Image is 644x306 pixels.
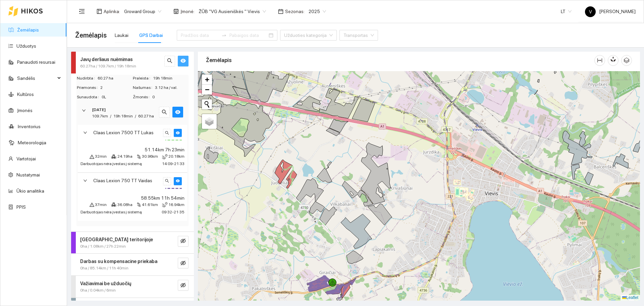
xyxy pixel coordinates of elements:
a: Vartotojai [16,156,36,161]
span: right [82,108,86,112]
span: search [167,58,172,64]
strong: [DATE] [92,107,106,112]
button: Initiate a new search [202,99,212,109]
span: Praleista [133,75,153,82]
div: Darbas su kompensacine priekaba0ha / 85.14km / 11h 40mineye-invisible [71,254,194,275]
button: eye [172,107,183,117]
span: 2 [100,85,132,91]
span: 19h 18min [153,75,188,82]
div: GPS Darbai [139,32,163,39]
span: 24.19ha [117,153,132,160]
span: eye [175,109,180,116]
span: node-index [137,154,141,159]
span: menu-fold [79,8,85,14]
span: 09:32 - 21:35 [162,210,184,214]
a: Leaflet [622,295,638,300]
span: Nudirbta [77,75,98,82]
span: eye-invisible [180,260,186,267]
a: Ūkio analitika [16,188,44,194]
span: Sandėlis [17,71,55,85]
span: search [165,131,169,136]
input: Pradžios data [181,32,219,39]
a: Panaudoti resursai [17,59,55,65]
div: Laukai [115,32,128,39]
button: search [164,56,175,66]
span: 0ha / 1.08km / 27h 22min [80,243,126,250]
a: Zoom in [202,74,212,85]
span: eye-invisible [180,283,186,289]
span: 37min [95,202,107,208]
span: Claas Lexion 750 TT Vaidas [93,177,152,184]
div: [GEOGRAPHIC_DATA] teritorijoje0ha / 1.08km / 27h 22mineye-invisible [71,232,194,254]
span: calendar [278,9,283,14]
a: Layers [202,114,217,129]
span: Claas Lexion 7500 TT Lukas [93,129,154,136]
span: / [135,114,136,118]
a: Užduotys [16,43,36,49]
button: eye-invisible [178,236,189,247]
span: column-width [595,58,605,63]
button: search [163,177,171,185]
a: Meteorologija [18,140,46,145]
span: 60.27 ha [98,75,132,82]
span: Aplinka : [104,8,120,15]
span: 109.7km [92,114,108,118]
span: node-index [137,202,141,207]
span: search [165,179,169,184]
span: Įmonė : [180,8,195,15]
span: Žemėlapis [75,30,107,41]
strong: Javų derliaus nuėmimas [80,57,133,62]
button: eye [174,177,182,185]
button: eye-invisible [178,258,189,268]
span: 36.08ha [117,202,132,208]
span: 51.14km 7h 23min [145,146,184,153]
span: Sunaudota [77,94,102,100]
span: 41.61km [142,202,158,208]
span: Groward Group [124,6,161,16]
span: eye-invisible [180,238,186,245]
div: Važiavimai be užduočių0ha / 0.04km / 6mineye-invisible [71,276,194,298]
span: layout [97,9,102,14]
span: 16.94km [168,202,184,208]
a: PPIS [16,204,26,210]
div: Javų derliaus nuėmimas60.27ha / 109.7km / 19h 18minsearcheye [71,52,194,73]
span: 30.96km [142,153,158,160]
span: 0ha / 85.14km / 11h 40min [80,265,128,271]
span: 32min [95,153,107,160]
div: Claas Lexion 7500 TT Lukassearcheye [78,125,187,145]
span: [PERSON_NAME] [585,9,636,14]
span: 58.55km 11h 54min [141,194,184,202]
span: LT [561,6,572,16]
span: warning [90,202,94,207]
span: eye [176,131,180,136]
button: column-width [594,55,605,66]
button: eye [178,56,189,66]
strong: Važiavimai be užduočių [80,281,131,286]
span: ŽŪB "VG Ausieniškės " Vievis [199,6,266,16]
span: right [83,178,87,183]
span: 60.27 ha [138,114,154,118]
span: / [110,114,111,118]
a: Nustatymai [16,172,40,177]
span: V [589,6,592,17]
span: Našumas [133,85,155,91]
div: Claas Lexion 750 TT Vaidassearcheye [78,173,187,193]
span: + [205,75,209,84]
span: Sezonas : [285,8,305,15]
a: Įmonės [17,108,33,113]
span: Darbuotojas nėra įvestas į sistemą [80,161,142,166]
span: 14:09 - 21:33 [162,161,184,166]
a: Inventorius [18,124,41,129]
span: shop [173,9,179,14]
button: eye-invisible [178,280,189,291]
span: right [83,131,87,135]
input: Pabaigos data [229,32,267,39]
span: − [205,85,209,94]
div: Žemėlapis [206,51,594,70]
strong: Darbas su kompensacine priekaba [80,259,157,264]
span: 19h 18min [113,114,133,118]
button: eye [174,129,182,137]
a: Žemėlapis [17,27,39,33]
span: warning [90,154,94,159]
a: Zoom out [202,85,212,95]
